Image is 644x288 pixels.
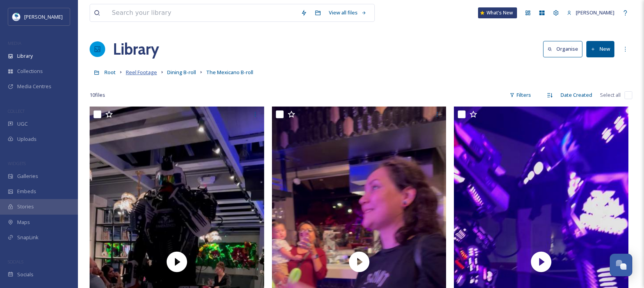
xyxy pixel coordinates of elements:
[113,37,159,61] a: Library
[126,69,157,76] span: Reel Footage
[17,219,30,226] span: Maps
[206,69,253,76] span: The Mexicano B-roll
[104,68,116,77] a: Root
[506,87,535,103] div: Filters
[17,120,28,128] span: UGC
[167,69,196,76] span: Dining B-roll
[167,68,196,77] a: Dining B-roll
[557,87,596,103] div: Date Created
[17,52,33,60] span: Library
[17,83,51,90] span: Media Centres
[104,69,116,76] span: Root
[576,9,614,16] span: [PERSON_NAME]
[543,41,582,57] button: Organise
[610,254,632,276] button: Open Chat
[90,91,105,99] span: 10 file s
[17,68,43,75] span: Collections
[206,68,253,77] a: The Mexicano B-roll
[108,4,297,21] input: Search your library
[8,259,23,265] span: SOCIALS
[586,41,614,57] button: New
[8,160,26,166] span: WIDGETS
[17,188,36,195] span: Embeds
[12,13,20,21] img: download.jpeg
[8,108,25,114] span: COLLECT
[563,5,618,20] a: [PERSON_NAME]
[8,40,21,46] span: MEDIA
[24,13,63,20] span: [PERSON_NAME]
[478,7,517,18] a: What's New
[17,234,39,241] span: SnapLink
[325,5,371,20] a: View all files
[17,172,38,180] span: Galleries
[17,135,37,143] span: Uploads
[17,203,34,210] span: Stories
[126,68,157,77] a: Reel Footage
[17,271,34,278] span: Socials
[600,91,621,99] span: Select all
